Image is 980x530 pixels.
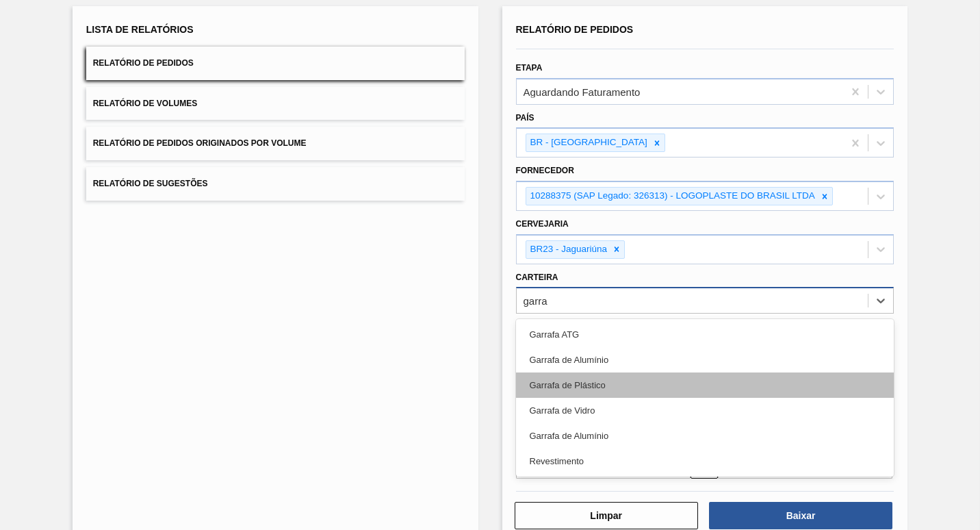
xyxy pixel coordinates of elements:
div: Garrafa ATG [516,322,894,347]
span: Relatório de Sugestões [93,179,208,188]
label: Carteira [516,273,558,282]
button: Relatório de Pedidos [86,47,465,80]
div: Garrafa de Alumínio [516,347,894,373]
label: Fornecedor [516,166,574,175]
div: Garrafa de Alumínio [516,423,894,449]
button: Relatório de Volumes [86,87,465,121]
button: Limpar [515,502,698,529]
label: Cervejaria [516,219,569,229]
div: BR23 - Jaguariúna [526,241,610,258]
div: Garrafa de Plástico [516,373,894,398]
div: 10288375 (SAP Legado: 326313) - LOGOPLASTE DO BRASIL LTDA [526,188,817,205]
div: Revestimento [516,449,894,474]
label: País [516,113,534,123]
span: Relatório de Pedidos [93,58,194,68]
div: Aguardando Faturamento [524,86,641,97]
span: Relatório de Pedidos [516,24,634,35]
button: Baixar [709,502,892,529]
span: Lista de Relatórios [86,24,194,35]
div: BR - [GEOGRAPHIC_DATA] [526,134,649,151]
div: Garrafa de Vidro [516,398,894,423]
label: Etapa [516,63,543,73]
span: Relatório de Volumes [93,99,197,108]
span: Relatório de Pedidos Originados por Volume [93,138,307,148]
button: Relatório de Sugestões [86,167,465,201]
button: Relatório de Pedidos Originados por Volume [86,127,465,160]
